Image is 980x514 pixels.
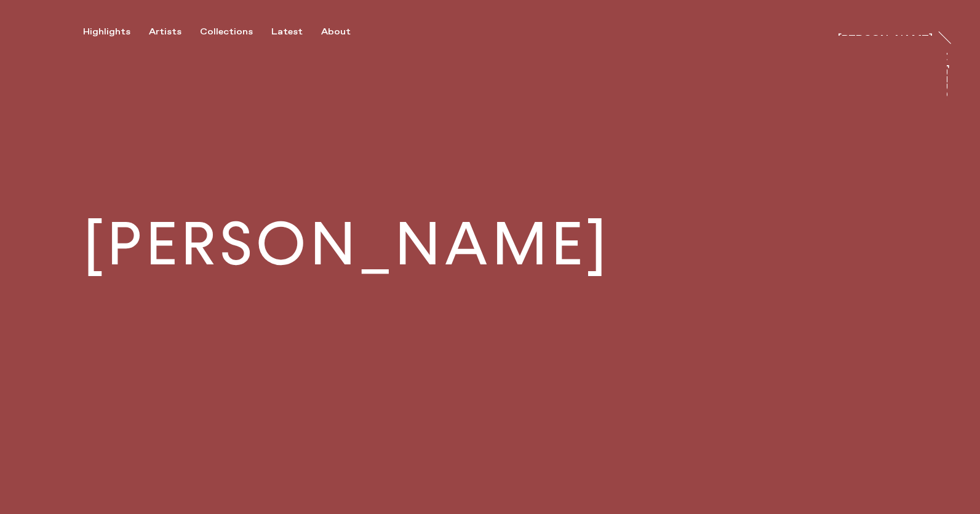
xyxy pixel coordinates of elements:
a: At [PERSON_NAME] [947,50,959,100]
button: Artists [149,26,200,38]
div: About [321,26,351,38]
div: At [PERSON_NAME] [938,50,948,160]
div: Artists [149,26,181,38]
button: About [321,26,369,38]
h1: [PERSON_NAME] [83,215,610,274]
a: [PERSON_NAME] [838,23,933,36]
div: Latest [271,26,303,38]
div: [PERSON_NAME] [838,34,933,44]
div: Collections [200,26,253,38]
button: Collections [200,26,271,38]
div: Highlights [83,26,130,38]
button: Highlights [83,26,149,38]
button: Latest [271,26,321,38]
